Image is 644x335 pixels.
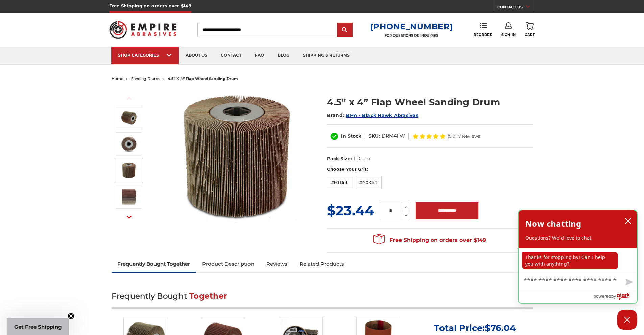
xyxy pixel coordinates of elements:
p: Total Price: [434,322,516,333]
button: Next [121,210,137,224]
h2: Now chatting [525,217,581,231]
img: 4-1/2" flap wheel sanding drum [120,162,137,179]
span: $76.04 [485,322,516,333]
div: olark chatbox [518,210,638,304]
img: Empire Abrasives [109,17,177,43]
span: Get Free Shipping [14,324,62,330]
p: FOR QUESTIONS OR INQUIRIES [370,33,453,38]
p: Questions? We'd love to chat. [525,235,630,241]
span: (5.0) [448,134,457,138]
button: Send message [620,274,637,290]
a: faq [248,47,271,64]
span: Cart [525,33,535,37]
a: Related Products [293,257,350,271]
p: Thanks for stopping by! Can I help you with anything? [522,252,618,269]
a: home [112,76,123,81]
span: 4.5” x 4” flap wheel sanding drum [168,76,238,81]
a: Reviews [260,257,293,271]
div: chat [519,248,637,272]
a: Powered by Olark [593,290,637,303]
dd: DRM4FW [382,133,405,140]
span: $23.44 [327,202,374,219]
span: Sign In [501,33,516,37]
img: 4.5 inch x 4 inch flap wheel sanding drum [169,89,305,224]
dt: SKU: [368,133,380,140]
a: Frequently Bought Together [112,257,196,271]
a: about us [179,47,214,64]
button: close chatbox [623,216,634,226]
span: by [611,292,616,301]
span: Reorder [474,33,492,37]
label: Choose Your Grit: [327,166,533,173]
span: Brand: [327,112,344,118]
img: 4.5 inch x 4 inch flap wheel sanding drum [120,109,137,126]
div: Get Free ShippingClose teaser [7,318,69,335]
a: BHA - Black Hawk Abrasives [346,112,418,118]
button: Previous [121,91,137,106]
button: Close Chatbox [617,310,637,330]
img: 4-1/2" flap wheel sanding drum - quad key arbor hole [120,136,137,152]
a: CONTACT US [497,3,535,13]
a: Product Description [196,257,260,271]
a: sanding drums [131,76,160,81]
span: Free Shipping on orders over $149 [373,234,486,247]
button: Close teaser [68,313,74,319]
span: 7 Reviews [458,134,480,138]
a: blog [271,47,296,64]
span: In Stock [341,133,361,139]
dd: 1 Drum [353,155,371,162]
input: Submit [338,23,352,37]
a: Reorder [474,22,492,37]
a: Cart [525,22,535,37]
a: contact [214,47,248,64]
h1: 4.5” x 4” Flap Wheel Sanding Drum [327,96,533,109]
dt: Pack Size: [327,155,352,162]
span: Together [189,291,227,301]
span: Frequently Bought [112,291,187,301]
a: shipping & returns [296,47,356,64]
a: [PHONE_NUMBER] [370,22,453,31]
div: SHOP CATEGORIES [118,53,172,58]
img: 4.5” x 4” Flap Wheel Sanding Drum [120,188,137,205]
span: powered [593,292,611,301]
